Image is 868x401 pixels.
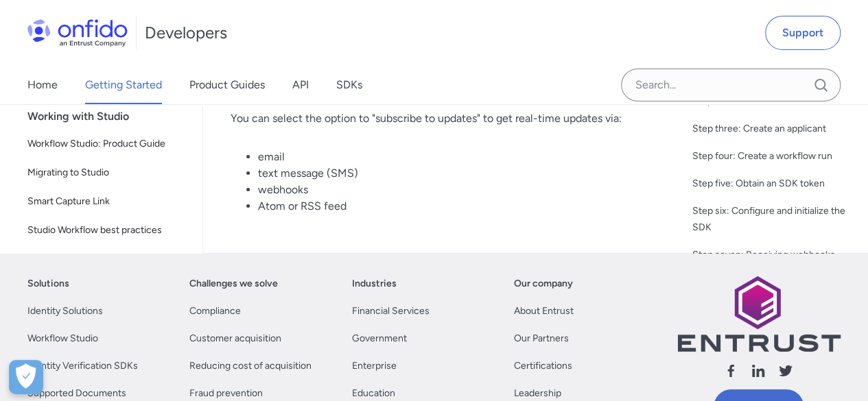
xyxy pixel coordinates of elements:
[352,276,397,292] a: Industries
[27,19,128,47] img: Onfido Logo
[189,358,312,374] a: Reducing cost of acquisition
[27,222,186,239] span: Studio Workflow best practices
[514,276,573,292] a: Our company
[352,303,430,319] a: Financial Services
[22,217,191,244] a: Studio Workflow best practices
[750,363,766,384] a: Follow us linkedin
[231,110,635,127] p: You can select the option to "subscribe to updates" to get real-time updates via:
[85,66,162,104] a: Getting Started
[22,188,191,215] a: Smart Capture Link
[514,358,572,374] a: Certifications
[692,247,857,263] a: Step seven: Receiving webhooks
[27,358,138,374] a: Identity Verification SDKs
[27,136,186,152] span: Workflow Studio: Product Guide
[258,182,635,198] li: webhooks
[723,363,739,384] a: Follow us facebook
[27,303,103,319] a: Identity Solutions
[27,165,186,181] span: Migrating to Studio
[9,360,43,394] button: Open Preferences
[189,276,278,292] a: Challenges we solve
[189,66,265,104] a: Product Guides
[9,360,43,394] div: Cookie Preferences
[292,66,309,104] a: API
[336,66,362,104] a: SDKs
[27,66,58,104] a: Home
[258,198,635,215] li: Atom or RSS feed
[352,358,397,374] a: Enterprise
[145,22,227,44] h1: Developers
[692,175,857,192] a: Step five: Obtain an SDK token
[692,203,857,236] a: Step six: Configure and initialize the SDK
[27,276,69,292] a: Solutions
[27,193,186,210] span: Smart Capture Link
[621,69,841,101] input: Onfido search input field
[514,303,574,319] a: About Entrust
[765,16,841,50] a: Support
[352,330,407,347] a: Government
[692,148,857,165] a: Step four: Create a workflow run
[22,159,191,186] a: Migrating to Studio
[22,130,191,158] a: Workflow Studio: Product Guide
[27,330,98,347] a: Workflow Studio
[692,121,857,137] a: Step three: Create an applicant
[777,363,794,379] svg: Follow us X (Twitter)
[27,103,197,130] div: Working with Studio
[514,330,569,347] a: Our Partners
[258,149,635,165] li: email
[676,276,841,352] img: Entrust logo
[258,165,635,182] li: text message (SMS)
[723,363,739,379] svg: Follow us facebook
[189,303,241,319] a: Compliance
[750,363,766,379] svg: Follow us linkedin
[777,363,794,384] a: Follow us X (Twitter)
[189,330,281,347] a: Customer acquisition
